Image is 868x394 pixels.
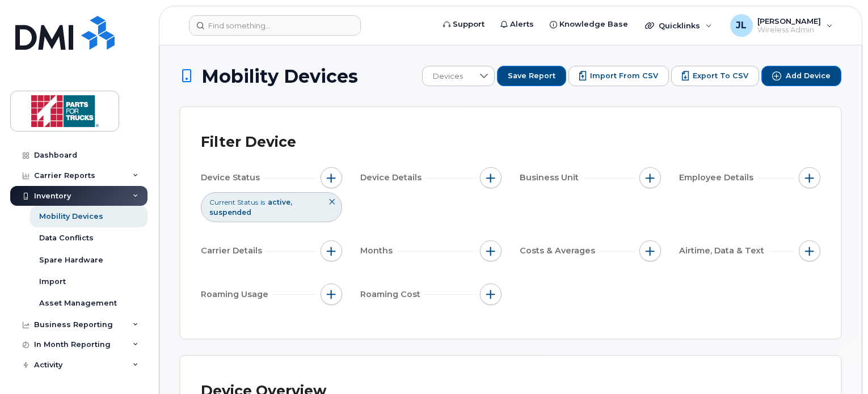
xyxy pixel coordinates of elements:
[201,245,266,257] span: Carrier Details
[201,289,272,300] span: Roaming Usage
[360,289,424,300] span: Roaming Cost
[520,172,582,184] span: Business Unit
[693,71,748,81] span: Export to CSV
[360,245,396,257] span: Months
[679,172,757,184] span: Employee Details
[360,172,425,184] span: Device Details
[260,197,265,207] span: is
[568,66,669,86] button: Import from CSV
[201,172,263,184] span: Device Status
[423,66,473,87] span: Devices
[497,66,566,86] button: Save Report
[520,245,599,257] span: Costs & Averages
[786,71,831,81] span: Add Device
[679,245,768,257] span: Airtime, Data & Text
[209,197,258,207] span: Current Status
[590,71,658,81] span: Import from CSV
[508,71,555,81] span: Save Report
[268,198,292,206] span: active
[201,128,296,157] div: Filter Device
[671,66,759,86] button: Export to CSV
[201,66,358,86] span: Mobility Devices
[209,208,251,217] span: suspended
[761,66,841,86] button: Add Device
